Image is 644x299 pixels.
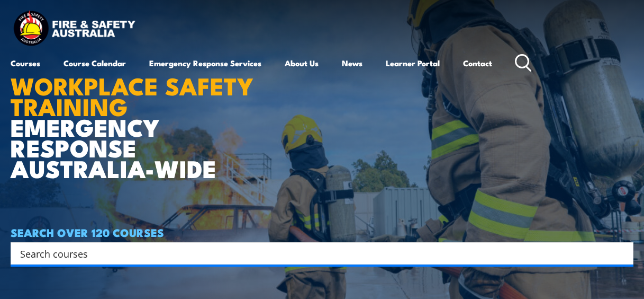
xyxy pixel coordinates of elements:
[11,48,269,179] h1: EMERGENCY RESPONSE AUSTRALIA-WIDE
[11,50,40,76] a: Courses
[11,67,253,124] strong: WORKPLACE SAFETY TRAINING
[64,50,126,76] a: Course Calendar
[22,246,612,261] form: Search form
[149,50,261,76] a: Emergency Response Services
[285,50,319,76] a: About Us
[386,50,440,76] a: Learner Portal
[463,50,492,76] a: Contact
[342,50,362,76] a: News
[11,226,633,238] h4: SEARCH OVER 120 COURSES
[615,246,630,261] button: Search magnifier button
[20,245,610,261] input: Search input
